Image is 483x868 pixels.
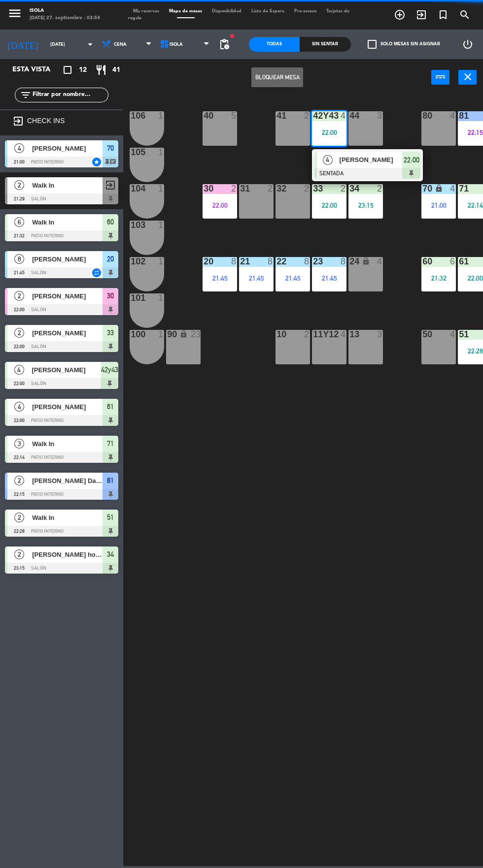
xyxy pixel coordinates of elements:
[312,129,346,136] div: 22:00
[131,111,131,120] div: 106
[158,184,164,193] div: 1
[276,275,310,282] div: 21:45
[204,184,204,193] div: 30
[341,257,346,266] div: 8
[450,257,456,266] div: 6
[107,401,114,413] span: 61
[14,217,24,227] span: 6
[179,330,188,338] i: lock
[207,9,246,13] span: Disponibilidad
[5,64,71,76] div: Esta vista
[458,70,477,85] button: close
[12,115,24,127] i: exit_to_app
[276,257,277,266] div: 22
[341,184,346,193] div: 2
[312,275,346,282] div: 21:45
[404,154,419,166] span: 22:00
[170,42,183,47] span: Isola
[158,221,164,229] div: 1
[341,330,346,339] div: 4
[203,202,237,209] div: 22:00
[14,254,24,264] span: 8
[14,476,24,485] span: 2
[268,184,274,193] div: 2
[32,291,103,301] span: [PERSON_NAME]
[313,184,313,193] div: 33
[32,439,103,449] span: Walk In
[276,330,277,339] div: 10
[27,117,65,125] label: CHECK INS
[203,275,237,282] div: 21:45
[251,67,303,87] button: Bloquear Mesa
[377,257,383,266] div: 4
[14,439,24,449] span: 3
[246,9,289,13] span: Lista de Espera
[62,64,73,76] i: crop_square
[158,148,164,157] div: 1
[289,9,321,13] span: Pre-acceso
[107,548,114,560] span: 34
[422,111,423,120] div: 80
[304,184,310,193] div: 2
[107,253,114,265] span: 20
[14,143,24,153] span: 4
[300,37,350,52] div: Sin sentar
[313,111,313,120] div: 42y43
[32,513,103,523] span: Walk In
[14,291,24,301] span: 2
[240,184,241,193] div: 31
[341,111,346,120] div: 4
[30,15,100,22] div: [DATE] 27. septiembre - 03:54
[340,155,403,165] span: [PERSON_NAME]
[101,364,118,376] span: 42y43
[7,6,22,23] button: menu
[32,328,103,338] span: [PERSON_NAME]
[107,512,114,523] span: 51
[368,40,440,49] label: Solo mesas sin asignar
[462,38,474,50] i: power_settings_new
[14,365,24,375] span: 4
[107,475,114,486] span: 81
[240,257,241,266] div: 21
[131,330,131,339] div: 100
[462,71,474,83] i: close
[459,9,471,21] i: search
[32,217,103,227] span: Walk In
[131,184,131,193] div: 104
[313,257,313,266] div: 23
[422,330,423,339] div: 50
[368,40,377,49] span: check_box_outline_blank
[415,9,427,21] i: exit_to_app
[128,9,164,13] span: Mis reservas
[276,184,277,193] div: 32
[107,327,114,339] span: 33
[158,257,164,266] div: 1
[32,254,103,264] span: [PERSON_NAME]
[450,330,456,339] div: 4
[231,111,237,120] div: 5
[304,257,310,266] div: 8
[131,293,131,302] div: 101
[32,365,102,375] span: [PERSON_NAME]
[14,513,24,522] span: 2
[158,111,164,120] div: 1
[422,184,423,193] div: 70
[131,148,131,157] div: 105
[304,330,310,339] div: 2
[79,64,87,76] span: 12
[268,257,274,266] div: 8
[107,290,114,302] span: 30
[158,330,164,339] div: 1
[204,111,204,120] div: 40
[450,184,456,193] div: 4
[204,257,204,266] div: 20
[32,143,103,154] span: [PERSON_NAME]
[84,38,96,50] i: arrow_drop_down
